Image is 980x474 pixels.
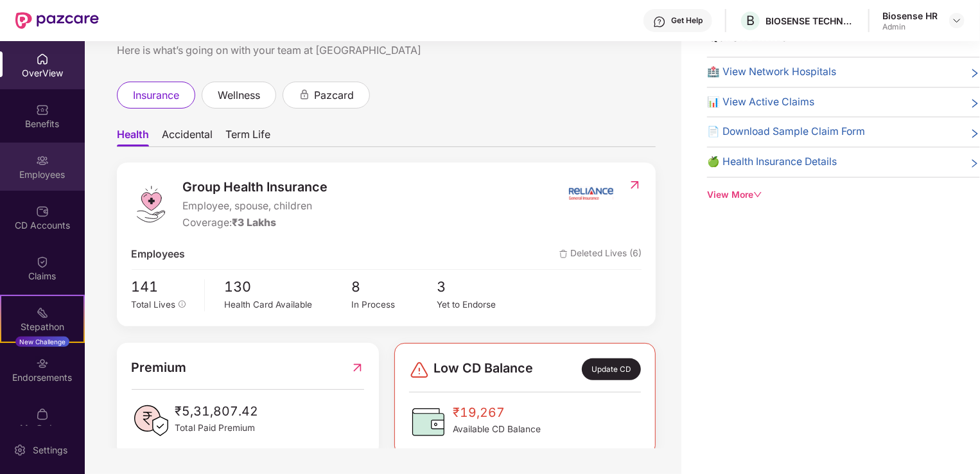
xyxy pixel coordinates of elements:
img: svg+xml;base64,PHN2ZyBpZD0iSGVscC0zMngzMiIgeG1sbnM9Imh0dHA6Ly93d3cudzMub3JnLzIwMDAvc3ZnIiB3aWR0aD... [653,15,666,28]
span: 🏥 View Network Hospitals [707,64,836,80]
div: Settings [29,444,71,457]
img: svg+xml;base64,PHN2ZyBpZD0iRGFuZ2VyLTMyeDMyIiB4bWxucz0iaHR0cDovL3d3dy53My5vcmcvMjAwMC9zdmciIHdpZH... [409,360,430,380]
span: B [746,13,755,28]
span: 📄 Download Sample Claim Form [707,124,865,140]
span: insurance [133,87,179,103]
span: right [970,157,980,170]
div: animation [299,89,310,100]
img: PaidPremiumIcon [132,401,170,440]
img: svg+xml;base64,PHN2ZyBpZD0iRHJvcGRvd24tMzJ4MzIiIHhtbG5zPSJodHRwOi8vd3d3LnczLm9yZy8yMDAwL3N2ZyIgd2... [952,15,962,26]
img: svg+xml;base64,PHN2ZyBpZD0iRW1wbG95ZWVzIiB4bWxucz0iaHR0cDovL3d3dy53My5vcmcvMjAwMC9zdmciIHdpZHRoPS... [36,154,49,167]
span: right [970,127,980,140]
div: In Process [351,298,436,312]
img: New Pazcare Logo [15,12,99,29]
span: Available CD Balance [453,423,541,437]
span: 🍏 Health Insurance Details [707,154,837,170]
div: Yet to Endorse [437,298,521,312]
img: insurerIcon [567,177,615,209]
span: Accidental [162,128,213,146]
span: 8 [351,276,436,298]
span: 141 [132,276,195,298]
div: Health Card Available [224,298,352,312]
img: svg+xml;base64,PHN2ZyBpZD0iRW5kb3JzZW1lbnRzIiB4bWxucz0iaHR0cDovL3d3dy53My5vcmcvMjAwMC9zdmciIHdpZH... [36,357,49,370]
span: right [970,67,980,80]
span: info-circle [179,301,186,308]
span: down [753,190,762,199]
img: svg+xml;base64,PHN2ZyBpZD0iU2V0dGluZy0yMHgyMCIgeG1sbnM9Imh0dHA6Ly93d3cudzMub3JnLzIwMDAvc3ZnIiB3aW... [13,444,26,457]
img: CDBalanceIcon [409,403,448,441]
span: Total Lives [132,299,176,310]
img: svg+xml;base64,PHN2ZyBpZD0iTXlfT3JkZXJzIiBkYXRhLW5hbWU9Ik15IE9yZGVycyIgeG1sbnM9Imh0dHA6Ly93d3cudz... [36,408,49,421]
img: svg+xml;base64,PHN2ZyBpZD0iQ2xhaW0iIHhtbG5zPSJodHRwOi8vd3d3LnczLm9yZy8yMDAwL3N2ZyIgd2lkdGg9IjIwIi... [36,256,49,268]
div: BIOSENSE TECHNOLOGIES PRIVATE LIMITED [766,15,855,27]
span: pazcard [314,87,354,103]
div: View More [707,188,980,202]
img: RedirectIcon [628,179,642,191]
span: ₹5,31,807.42 [175,401,259,421]
img: svg+xml;base64,PHN2ZyBpZD0iQ0RfQWNjb3VudHMiIGRhdGEtbmFtZT0iQ0QgQWNjb3VudHMiIHhtbG5zPSJodHRwOi8vd3... [36,205,49,218]
span: ₹3 Lakhs [232,216,277,229]
span: Premium [132,358,187,378]
div: Admin [882,22,938,32]
span: Deleted Lives (6) [559,247,642,263]
div: Biosense HR [882,10,938,22]
span: Employee, spouse, children [183,198,328,215]
div: Coverage: [183,215,328,231]
span: 3 [437,276,521,298]
img: svg+xml;base64,PHN2ZyB4bWxucz0iaHR0cDovL3d3dy53My5vcmcvMjAwMC9zdmciIHdpZHRoPSIyMSIgaGVpZ2h0PSIyMC... [36,306,49,319]
span: right [970,97,980,110]
span: ₹19,267 [453,403,541,423]
span: Total Paid Premium [175,421,259,435]
div: Get Help [671,15,703,26]
div: Here is what’s going on with your team at [GEOGRAPHIC_DATA] [117,42,656,58]
div: Update CD [582,358,641,380]
span: Term Life [225,128,270,146]
span: 130 [224,276,352,298]
span: Low CD Balance [433,358,533,380]
span: wellness [218,87,260,103]
div: Stepathon [1,320,83,333]
span: 📊 View Active Claims [707,94,814,110]
span: Health [117,128,149,146]
img: logo [132,185,170,224]
img: svg+xml;base64,PHN2ZyBpZD0iSG9tZSIgeG1sbnM9Imh0dHA6Ly93d3cudzMub3JnLzIwMDAvc3ZnIiB3aWR0aD0iMjAiIG... [36,53,49,66]
span: Group Health Insurance [183,177,328,197]
span: Employees [132,247,186,263]
img: RedirectIcon [351,358,364,378]
img: svg+xml;base64,PHN2ZyBpZD0iQmVuZWZpdHMiIHhtbG5zPSJodHRwOi8vd3d3LnczLm9yZy8yMDAwL3N2ZyIgd2lkdGg9Ij... [36,103,49,116]
img: deleteIcon [559,250,568,258]
div: New Challenge [15,337,69,347]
